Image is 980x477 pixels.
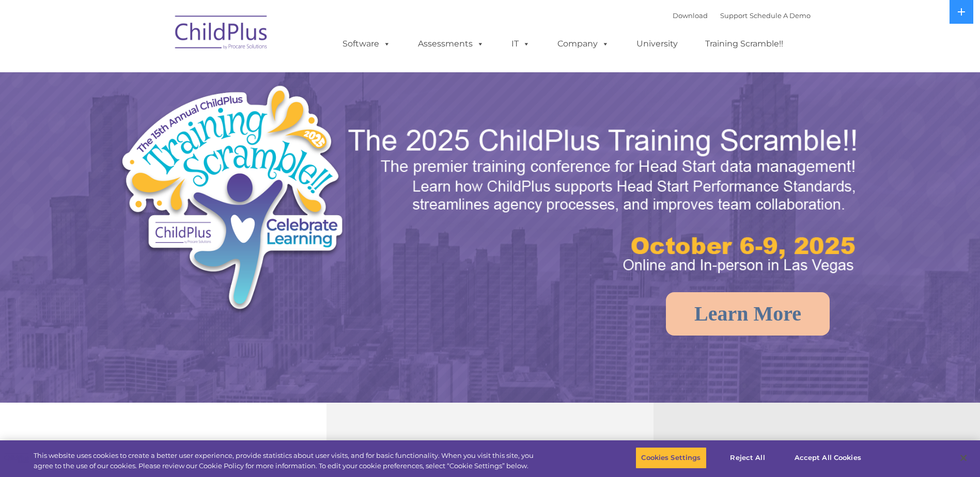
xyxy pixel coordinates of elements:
font: | [673,11,811,20]
a: Support [720,11,748,20]
a: Software [332,34,401,54]
a: Learn More [666,292,830,336]
span: Last name [144,68,175,76]
a: Schedule A Demo [750,11,811,20]
a: Assessments [408,34,494,54]
a: Download [673,11,708,20]
span: Phone number [144,110,188,118]
button: Cookies Settings [635,447,706,469]
a: University [626,34,688,54]
a: Training Scramble!! [695,34,794,54]
button: Reject All [715,447,780,469]
img: ChildPlus by Procare Solutions [170,8,273,60]
a: Company [547,34,619,54]
div: This website uses cookies to create a better user experience, provide statistics about user visit... [34,451,539,471]
a: IT [501,34,540,54]
button: Accept All Cookies [789,447,867,469]
button: Close [952,447,975,469]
